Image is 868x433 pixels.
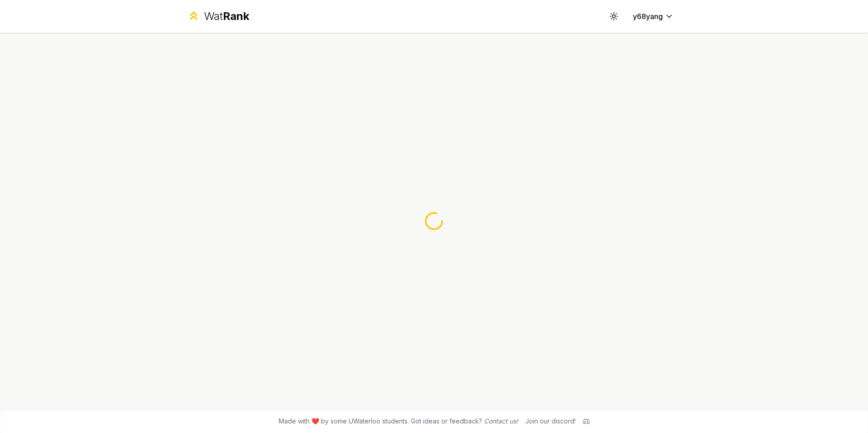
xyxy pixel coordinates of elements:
[279,417,518,426] span: Made with ❤️ by some UWaterloo students. Got ideas or feedback?
[223,10,249,23] span: Rank
[484,417,518,425] a: Contact us!
[626,8,681,25] button: y68yang
[204,9,249,24] div: Wat
[187,9,249,24] a: WatRank
[633,11,663,22] span: y68yang
[525,417,576,426] div: Join our discord!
